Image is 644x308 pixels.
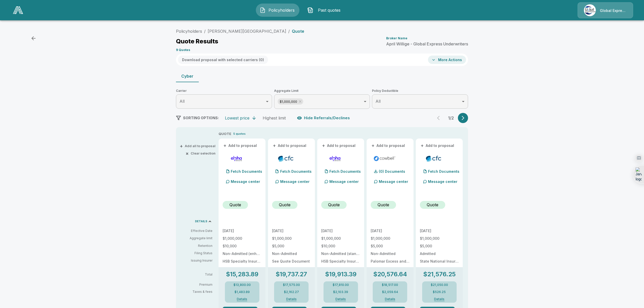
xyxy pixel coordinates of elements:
button: +Add to proposal [272,143,308,148]
p: HSB Specialty Insurance Company: rated "A++" by A.M. Best (20%), AXIS Surplus Insurance Company: ... [321,260,360,263]
p: [DATE] [223,229,261,233]
span: Policy Deductible [372,88,468,93]
button: Details [331,298,351,301]
p: Non-Admitted (enhanced) [223,252,261,255]
p: $2,059.64 [382,290,398,294]
p: QUOTE [219,131,231,136]
p: Fetch Documents [280,170,312,173]
p: $10,000 [223,244,261,248]
span: × [186,152,189,155]
p: Admitted [420,252,459,255]
p: Fetch Documents [231,170,262,173]
p: Quote Results [176,38,218,44]
div: $1,000,000 [278,98,303,105]
p: Quote [292,29,304,33]
p: Filing Status [180,251,212,255]
button: ×Clear selection [187,152,216,155]
img: Agency Icon [584,4,596,16]
p: [DATE] [272,229,311,233]
button: More Actions [428,56,466,64]
p: Non-Admitted [272,252,311,255]
p: Quote [427,202,438,208]
p: Message center [428,179,457,184]
p: $5,000 [272,244,311,248]
p: Retention [180,244,212,248]
p: HSB Specialty Insurance Company: rated "A++" by A.M. Best (20%), AXIS Surplus Insurance Company: ... [223,260,261,263]
span: + [223,144,226,147]
p: Issuing Insurer [180,258,212,263]
p: Premium [180,283,217,286]
button: Details [232,298,252,301]
button: +Add all to proposal [181,144,216,148]
p: $13,800.00 [234,283,251,286]
p: $21,050.00 [431,283,448,286]
button: +Add to proposal [371,143,406,148]
img: AA Logo [13,6,23,14]
p: Non-Admitted (standard) [321,252,360,255]
span: Past quotes [315,7,343,13]
p: $17,575.00 [283,283,300,286]
button: Hide Referrals/Declines [296,113,352,123]
p: 1 / 2 [446,116,456,120]
a: Agency IconGlobal Express Underwriters [578,2,633,18]
p: April Willige - Global Express Underwriters [386,42,468,46]
p: $20,576.64 [373,271,407,277]
p: $10,000 [321,244,360,248]
p: Total [180,273,217,276]
p: $1,000,000 [371,237,409,240]
p: Message center [329,179,359,184]
button: Cyber [176,70,199,82]
p: Palomar Excess and Surplus Insurance Company NAIC# 16754 (A.M. Best A (Excellent), X Rated) [371,260,409,263]
span: $1,000,000 [278,99,299,105]
img: cfccyberadmitted [422,155,445,162]
span: SORTING OPTIONS: [183,116,219,120]
p: $2,103.39 [333,290,348,294]
span: + [371,144,374,147]
p: $19,737.27 [276,271,307,277]
img: Policyholders Icon [260,7,266,13]
button: Details [429,298,450,301]
p: $5,000 [371,244,409,248]
p: [DATE] [371,229,409,233]
button: Details [281,298,301,301]
p: $19,913.39 [325,271,356,277]
p: $1,000,000 [420,237,459,240]
button: Past quotes IconPast quotes [303,4,347,17]
p: $1,483.89 [235,290,250,294]
nav: breadcrumb [176,28,304,34]
p: Quote [229,202,241,208]
p: Fetch Documents [329,170,361,173]
p: $1,000,000 [272,237,311,240]
p: [DATE] [420,229,459,233]
span: Carrier [176,88,272,93]
img: elphacyberstandard [323,155,347,162]
button: +Add to proposal [321,143,357,148]
span: + [322,144,325,147]
p: Global Express Underwriters [600,8,627,13]
p: Message center [280,179,310,184]
li: / [204,28,206,34]
p: $21,576.25 [423,271,456,277]
li: / [288,28,290,34]
p: Effective Date [180,229,212,233]
a: [PERSON_NAME][GEOGRAPHIC_DATA] [208,29,286,34]
a: Policyholders [176,29,202,34]
span: Aggregate Limit [274,88,370,93]
img: cowbellp250 [373,155,396,162]
p: $2,162.27 [284,290,299,294]
p: $1,000,000 [321,237,360,240]
a: Policyholders IconPolicyholders [256,4,299,17]
p: See Quote Document [272,260,311,263]
p: $5,000 [420,244,459,248]
div: Lowest price [225,115,249,121]
img: elphacyberenhanced [225,155,248,162]
button: Download proposal with selected carriers (0) [178,56,268,64]
p: 5 quotes [233,132,246,136]
p: State National Insurance Company Inc. [420,260,459,263]
p: $17,810.00 [333,283,349,286]
p: (0) Documents [379,170,405,173]
img: cfccyber [274,155,298,162]
span: Policyholders [268,7,296,13]
p: $18,517.00 [382,283,398,286]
